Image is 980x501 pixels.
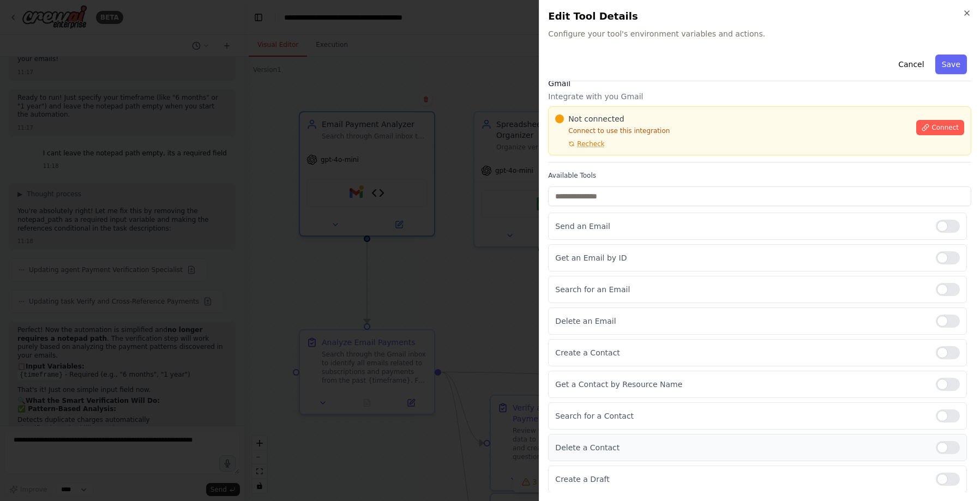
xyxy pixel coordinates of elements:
[548,78,971,89] h3: Gmail
[555,252,927,263] p: Get an Email by ID
[555,411,927,421] p: Search for a Contact
[548,91,971,102] p: Integrate with you Gmail
[935,55,967,74] button: Save
[555,126,910,135] p: Connect to use this integration
[555,221,927,232] p: Send an Email
[555,347,927,358] p: Create a Contact
[555,442,927,453] p: Delete a Contact
[892,55,930,74] button: Cancel
[577,140,604,148] span: Recheck
[931,123,959,132] span: Connect
[555,140,604,148] button: Recheck
[548,171,971,180] label: Available Tools
[568,113,624,124] span: Not connected
[555,316,927,327] p: Delete an Email
[548,9,971,24] h2: Edit Tool Details
[916,120,964,135] button: Connect
[548,28,971,39] span: Configure your tool's environment variables and actions.
[555,284,927,295] p: Search for an Email
[555,474,927,485] p: Create a Draft
[555,379,927,390] p: Get a Contact by Resource Name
